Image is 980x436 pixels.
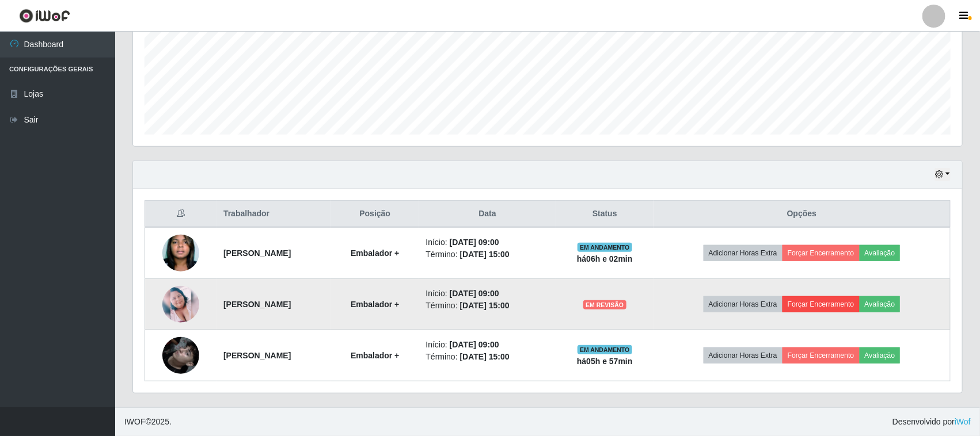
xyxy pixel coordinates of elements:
span: EM ANDAMENTO [578,345,632,354]
a: iWof [955,417,971,426]
th: Data [419,201,556,228]
time: [DATE] 09:00 [450,238,499,247]
button: Avaliação [860,245,901,261]
li: Início: [426,339,549,351]
img: 1750963256706.jpeg [162,323,199,388]
button: Forçar Encerramento [783,347,860,364]
li: Término: [426,248,549,261]
strong: há 05 h e 57 min [577,357,633,366]
button: Adicionar Horas Extra [704,347,783,364]
strong: [PERSON_NAME] [223,300,291,309]
button: Adicionar Horas Extra [704,245,783,261]
li: Início: [426,288,549,300]
span: IWOF [124,417,146,426]
strong: Embalador + [351,300,399,309]
li: Término: [426,351,549,363]
th: Posição [331,201,419,228]
th: Status [556,201,654,228]
li: Término: [426,300,549,312]
span: © 2025 . [124,416,172,428]
strong: [PERSON_NAME] [223,351,291,360]
button: Forçar Encerramento [783,245,860,261]
time: [DATE] 09:00 [450,289,499,298]
button: Forçar Encerramento [783,296,860,312]
strong: há 06 h e 02 min [577,254,633,263]
strong: Embalador + [351,248,399,258]
span: EM REVISÃO [583,300,626,309]
img: 1693706792822.jpeg [162,286,199,323]
time: [DATE] 09:00 [450,340,499,349]
strong: [PERSON_NAME] [223,248,291,258]
th: Opções [654,201,950,228]
span: Desenvolvido por [892,416,971,428]
strong: Embalador + [351,351,399,360]
img: 1607161197094.jpeg [162,225,199,281]
button: Adicionar Horas Extra [704,296,783,312]
span: EM ANDAMENTO [578,243,632,252]
img: CoreUI Logo [19,9,70,23]
button: Avaliação [860,347,901,364]
li: Início: [426,236,549,248]
time: [DATE] 15:00 [460,250,510,259]
time: [DATE] 15:00 [460,301,510,310]
time: [DATE] 15:00 [460,352,510,361]
button: Avaliação [860,296,901,312]
th: Trabalhador [216,201,331,228]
